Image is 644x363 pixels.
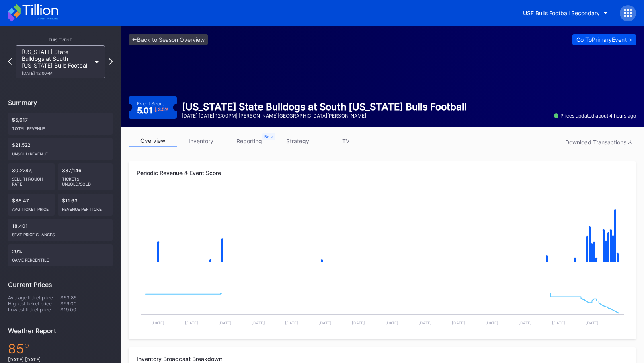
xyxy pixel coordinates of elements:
button: Go ToPrimaryEvent-> [572,34,636,45]
text: [DATE] [385,320,398,325]
text: [DATE] [318,320,332,325]
div: Inventory Broadcast Breakdown [137,355,628,362]
div: Total Revenue [12,123,109,131]
div: Summary [8,99,113,107]
div: Revenue per ticket [62,204,109,212]
div: Prices updated about 4 hours ago [554,113,636,119]
div: Avg ticket price [12,204,51,212]
text: [DATE] [552,320,565,325]
div: 20% [8,244,113,266]
div: seat price changes [12,229,109,237]
div: 337/146 [58,163,113,190]
div: [DATE] 12:00PM [22,71,91,76]
div: $19.00 [60,307,113,313]
div: 18,401 [8,219,113,241]
a: <-Back to Season Overview [129,34,208,45]
button: Download Transactions [561,137,636,148]
div: USF Bulls Football Secondary [523,10,600,16]
text: [DATE] [151,320,164,325]
div: $38.47 [8,194,55,216]
div: $11.63 [58,194,113,216]
div: Game percentile [12,254,109,262]
div: This Event [8,37,113,42]
div: Tickets Unsold/Sold [62,173,109,186]
a: strategy [273,135,322,147]
div: $5,617 [8,113,113,135]
text: [DATE] [185,320,198,325]
text: [DATE] [485,320,498,325]
div: 30.228% [8,163,55,190]
span: ℉ [24,341,37,357]
a: reporting [225,135,273,147]
div: $21,522 [8,138,113,160]
text: [DATE] [418,320,432,325]
text: [DATE] [352,320,365,325]
svg: Chart title [137,271,628,331]
div: $99.00 [60,301,113,307]
text: [DATE] [585,320,599,325]
svg: Chart title [137,190,628,271]
a: overview [129,135,177,147]
div: [US_STATE] State Bulldogs at South [US_STATE] Bulls Football [182,101,467,113]
div: 3.5 % [158,107,168,112]
div: Sell Through Rate [12,173,51,186]
div: Event Score [137,101,164,107]
div: $63.86 [60,295,113,301]
text: [DATE] [252,320,265,325]
a: TV [322,135,370,147]
div: Current Prices [8,280,113,289]
text: [DATE] [452,320,465,325]
div: Download Transactions [565,139,632,146]
text: [DATE] [218,320,232,325]
text: [DATE] [519,320,532,325]
a: inventory [177,135,225,147]
div: 5.01 [137,107,168,115]
div: Periodic Revenue & Event Score [137,169,628,176]
div: Average ticket price [8,295,60,301]
div: Weather Report [8,327,113,335]
div: [DATE] [DATE] [8,357,113,363]
text: [DATE] [285,320,298,325]
div: [US_STATE] State Bulldogs at South [US_STATE] Bulls Football [22,48,91,76]
div: Lowest ticket price [8,307,60,313]
div: Highest ticket price [8,301,60,307]
button: USF Bulls Football Secondary [517,6,614,21]
div: Go To Primary Event -> [576,36,632,43]
div: [DATE] [DATE] 12:00PM | [PERSON_NAME][GEOGRAPHIC_DATA][PERSON_NAME] [182,113,467,119]
div: Unsold Revenue [12,148,109,156]
div: 85 [8,341,113,357]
